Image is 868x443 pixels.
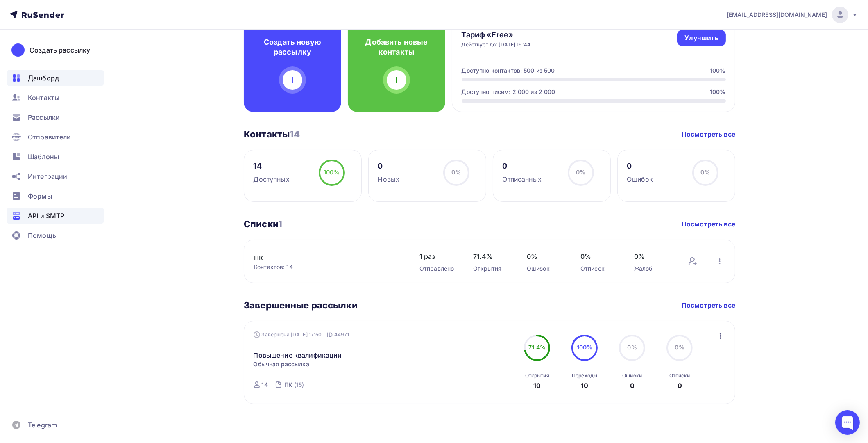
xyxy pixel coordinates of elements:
a: Посмотреть все [682,300,735,310]
div: Жалоб [634,265,671,273]
span: 100% [577,344,593,351]
span: Контакты [28,93,59,103]
span: Дашборд [28,73,59,83]
div: Создать рассылку [29,45,90,55]
span: Интеграции [28,171,67,181]
span: API и SMTP [28,211,64,221]
div: Завершена [DATE] 17:50 [254,331,349,339]
a: Посмотреть все [682,129,735,139]
span: Формы [28,191,52,201]
div: Открытия [473,265,510,273]
a: Дашборд [7,70,104,86]
span: Отправители [28,132,71,142]
h4: Создать новую рассылку [257,37,328,57]
span: 0% [700,169,710,176]
div: Переходы [572,372,597,379]
span: [EMAIL_ADDRESS][DOMAIN_NAME] [727,11,827,19]
div: ПК [284,381,292,389]
div: 14 [254,161,290,171]
h4: Тариф «Free» [462,30,531,40]
span: 14 [290,129,300,139]
div: 100% [710,66,726,75]
span: 0% [576,169,585,176]
span: 0% [675,344,684,351]
span: Telegram [28,420,57,430]
span: 1 раз [419,251,457,261]
div: Действует до: [DATE] 19:44 [462,41,531,48]
h3: Списки [244,218,282,230]
div: 0 [378,161,400,171]
span: Шаблоны [28,152,59,162]
div: 0 [678,381,682,390]
div: 10 [533,381,541,390]
div: Доступно писем: 2 000 из 2 000 [462,88,555,96]
span: ID [327,331,333,339]
span: 44971 [334,331,349,339]
div: 10 [581,381,588,390]
span: 71.4% [528,344,546,351]
span: 0% [451,169,461,176]
div: 0 [503,161,542,171]
span: 1 [278,219,282,229]
span: 0% [628,344,637,351]
div: Доступных [254,174,290,184]
div: Ошибки [622,372,642,379]
a: ПК [254,253,393,263]
a: [EMAIL_ADDRESS][DOMAIN_NAME] [727,7,858,23]
div: Новых [378,174,400,184]
div: Отписки [669,372,690,379]
a: Рассылки [7,109,104,126]
div: 0 [630,381,635,390]
div: Отписок [580,265,618,273]
div: (15) [294,381,304,389]
a: Контакты [7,89,104,106]
a: Посмотреть все [682,219,735,229]
div: 100% [710,88,726,96]
div: Открытия [525,372,549,379]
div: Ошибок [527,265,564,273]
h3: Завершенные рассылки [244,299,358,311]
div: Отписанных [503,174,542,184]
span: 100% [324,169,340,176]
span: Обычная рассылка [254,360,309,368]
a: Формы [7,188,104,204]
a: ПК (15) [283,378,305,391]
h4: Добавить новые контакты [361,37,432,57]
a: Шаблоны [7,148,104,165]
div: Ошибок [627,174,653,184]
span: Помощь [28,231,56,240]
span: Рассылки [28,112,60,122]
div: 0 [627,161,653,171]
div: Контактов: 14 [254,263,403,271]
a: Повышение квалификации [254,350,342,360]
span: 71.4% [473,251,510,261]
span: 0% [580,251,618,261]
h3: Контакты [244,128,300,140]
a: Отправители [7,129,104,145]
div: Улучшить [684,33,718,43]
div: Отправлено [419,265,457,273]
div: Доступно контактов: 500 из 500 [462,66,555,75]
span: 0% [634,251,671,261]
div: 14 [262,381,268,389]
span: 0% [527,251,564,261]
